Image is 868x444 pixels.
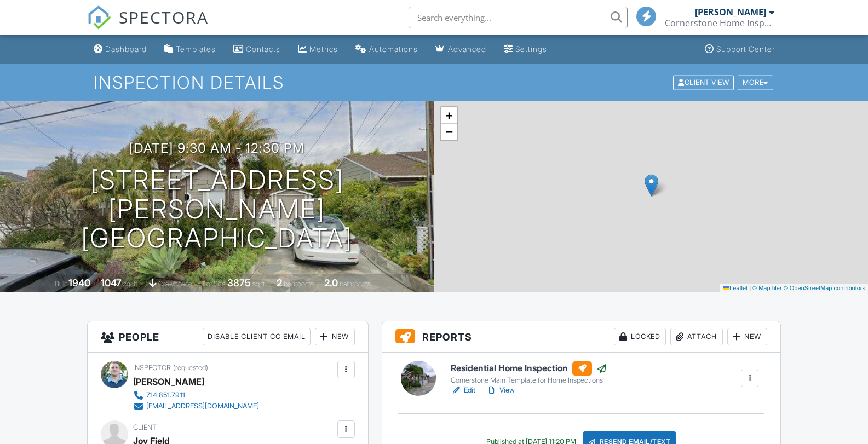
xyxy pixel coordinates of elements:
a: SPECTORA [87,15,209,38]
a: Advanced [431,39,491,60]
a: Templates [160,39,220,60]
h6: Residential Home Inspection [451,361,607,376]
h1: Inspection Details [94,73,774,92]
a: Zoom out [441,124,457,140]
a: Contacts [229,39,285,60]
span: Built [55,280,67,288]
span: Lot Size [203,280,226,288]
a: Automations (Basic) [351,39,422,60]
div: [EMAIL_ADDRESS][DOMAIN_NAME] [146,402,259,411]
div: 1940 [68,277,90,289]
div: 2.0 [324,277,338,289]
div: Client View [673,75,734,90]
div: Automations [369,44,418,54]
div: 1047 [101,277,122,289]
a: Residential Home Inspection Cornerstone Main Template for Home Inspections [451,361,607,385]
div: 714.851.7911 [146,391,185,400]
a: © OpenStreetMap contributors [784,285,865,291]
div: Metrics [309,44,338,54]
div: Support Center [716,44,775,54]
div: Advanced [448,44,486,54]
a: © MapTiler [752,285,782,291]
div: 2 [277,277,282,289]
div: Attach [670,328,723,345]
span: Client [133,423,157,431]
a: 714.851.7911 [133,390,259,401]
span: bathrooms [340,280,371,288]
a: [EMAIL_ADDRESS][DOMAIN_NAME] [133,401,259,412]
a: View [486,385,515,396]
img: Marker [645,174,658,197]
a: Edit [451,385,475,396]
div: Cornerstone Home Inspections, LLC [665,18,774,28]
div: More [738,75,773,90]
span: sq.ft. [252,280,266,288]
a: Settings [499,39,551,60]
div: [PERSON_NAME] [695,7,766,18]
h3: [DATE] 9:30 am - 12:30 pm [129,141,304,155]
span: crawlspace [158,280,192,288]
img: The Best Home Inspection Software - Spectora [87,5,111,30]
div: Dashboard [105,44,147,54]
a: Support Center [700,39,779,60]
div: Disable Client CC Email [203,328,311,345]
div: Templates [176,44,216,54]
span: − [445,125,452,139]
div: 3875 [227,277,251,289]
div: New [727,328,767,345]
div: [PERSON_NAME] [133,373,204,390]
div: Cornerstone Main Template for Home Inspections [451,376,607,385]
span: sq. ft. [123,280,139,288]
h3: People [88,321,368,353]
span: | [749,285,751,291]
div: Settings [515,44,547,54]
h3: Reports [382,321,781,353]
div: Locked [614,328,666,345]
span: bedrooms [284,280,314,288]
div: Contacts [246,44,280,54]
span: (requested) [173,364,208,372]
span: Inspector [133,364,171,372]
h1: [STREET_ADDRESS][PERSON_NAME] [GEOGRAPHIC_DATA] [18,166,417,252]
input: Search everything... [409,7,628,28]
a: Leaflet [723,285,748,291]
a: Dashboard [89,39,151,60]
a: Zoom in [441,107,457,124]
div: New [315,328,355,345]
a: Client View [672,78,737,86]
a: Metrics [294,39,342,60]
span: + [445,108,452,122]
span: SPECTORA [119,5,209,28]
